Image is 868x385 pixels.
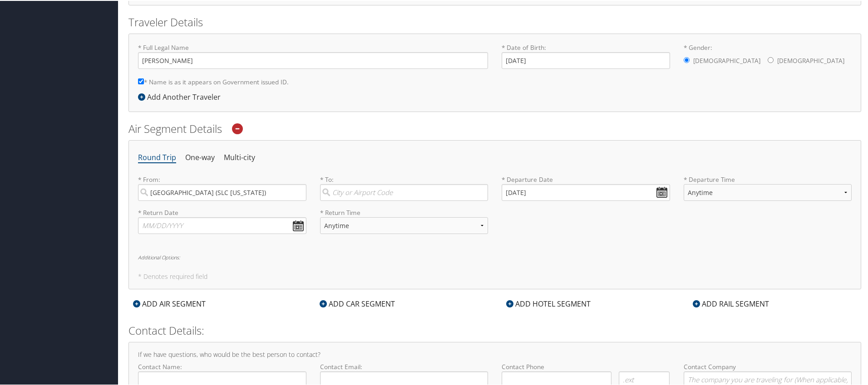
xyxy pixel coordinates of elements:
[502,297,595,308] div: ADD HOTEL SEGMENT
[138,207,306,216] label: * Return Date
[502,51,670,68] input: * Date of Birth:
[138,73,289,89] label: * Name is as it appears on Government issued ID.
[684,174,852,207] label: * Departure Time
[502,361,670,370] label: Contact Phone
[138,91,225,102] div: Add Another Traveler
[138,42,488,68] label: * Full Legal Name
[777,51,844,68] label: [DEMOGRAPHIC_DATA]
[688,297,774,308] div: ADD RAIL SEGMENT
[128,297,210,308] div: ADD AIR SEGMENT
[502,174,670,183] label: * Departure Date
[138,273,852,279] h5: * Denotes required field
[138,51,488,68] input: * Full Legal Name
[502,42,670,68] label: * Date of Birth:
[138,149,176,165] li: Round Trip
[502,183,670,200] input: MM/DD/YYYY
[684,56,690,62] input: * Gender:[DEMOGRAPHIC_DATA][DEMOGRAPHIC_DATA]
[138,351,852,357] h4: If we have questions, who would be the best person to contact?
[320,207,488,216] label: * Return Time
[693,51,760,68] label: [DEMOGRAPHIC_DATA]
[138,174,306,200] label: * From:
[320,174,488,200] label: * To:
[315,297,399,308] div: ADD CAR SEGMENT
[138,216,306,233] input: MM/DD/YYYY
[185,149,215,165] li: One-way
[138,254,852,259] h6: Additional Options:
[768,56,774,62] input: * Gender:[DEMOGRAPHIC_DATA][DEMOGRAPHIC_DATA]
[138,183,306,200] input: City or Airport Code
[128,322,861,337] h2: Contact Details:
[224,149,255,165] li: Multi-city
[128,120,861,136] h2: Air Segment Details
[684,42,852,69] label: * Gender:
[128,14,861,29] h2: Traveler Details
[684,183,852,200] select: * Departure Time
[138,78,144,83] input: * Name is as it appears on Government issued ID.
[320,183,488,200] input: City or Airport Code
